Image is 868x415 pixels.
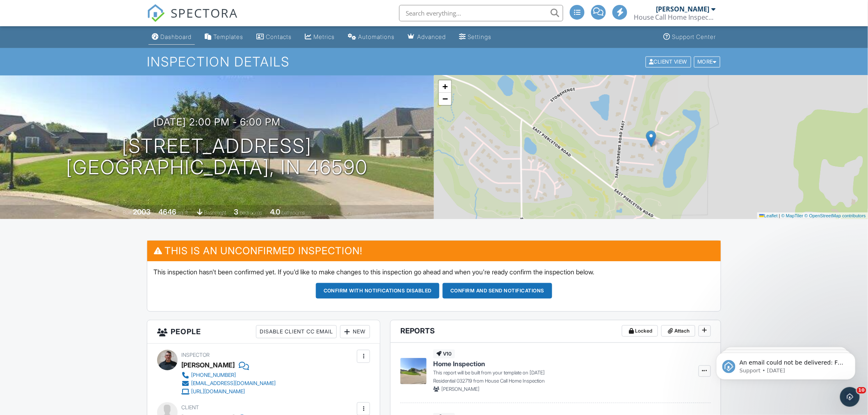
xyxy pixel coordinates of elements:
[781,213,804,218] a: © MapTiler
[439,80,451,93] a: Zoom in
[646,56,691,67] div: Client View
[147,55,721,69] h1: Inspection Details
[759,213,778,218] a: Leaflet
[672,33,716,40] div: Support Center
[281,210,305,216] span: bathrooms
[704,335,868,393] iframe: Intercom notifications message
[694,56,721,67] div: More
[153,116,281,128] h3: [DATE] 2:00 pm - 6:00 pm
[399,5,563,21] input: Search everything...
[160,33,192,40] div: Dashboard
[181,352,210,358] span: Inspector
[417,33,446,40] div: Advanced
[840,387,860,407] iframe: Intercom live chat
[147,4,165,22] img: The Best Home Inspection Software - Spectora
[340,325,370,338] div: New
[234,207,238,216] div: 3
[158,207,176,216] div: 4646
[253,30,295,45] a: Contacts
[266,33,292,40] div: Contacts
[191,372,236,379] div: [PHONE_NUMBER]
[201,30,247,45] a: Templates
[443,81,448,91] span: +
[213,33,243,40] div: Templates
[153,267,715,276] p: This inspection hasn't been confirmed yet. If you'd like to make changes to this inspection go ah...
[313,33,335,40] div: Metrics
[148,30,195,45] a: Dashboard
[443,93,448,104] span: −
[404,30,449,45] a: Advanced
[645,58,693,64] a: Client View
[302,30,338,45] a: Metrics
[646,130,656,147] img: Marker
[191,388,245,395] div: [URL][DOMAIN_NAME]
[358,33,395,40] div: Automations
[660,30,720,45] a: Support Center
[634,13,716,21] div: House Call Home Inspection
[123,210,132,216] span: Built
[270,207,280,216] div: 4.0
[181,371,276,379] a: [PHONE_NUMBER]
[181,388,276,396] a: [URL][DOMAIN_NAME]
[178,210,189,216] span: sq. ft.
[256,325,337,338] div: Disable Client CC Email
[204,210,226,216] span: basement
[456,30,495,45] a: Settings
[316,283,440,299] button: Confirm with notifications disabled
[857,387,866,394] span: 10
[805,213,866,218] a: © OpenStreetMap contributors
[147,11,238,28] a: SPECTORA
[656,5,710,13] div: [PERSON_NAME]
[468,33,491,40] div: Settings
[181,379,276,388] a: [EMAIL_ADDRESS][DOMAIN_NAME]
[779,213,780,218] span: |
[147,241,721,261] h3: This is an Unconfirmed Inspection!
[66,135,368,179] h1: [STREET_ADDRESS] [GEOGRAPHIC_DATA], IN 46590
[181,404,199,410] span: Client
[443,283,552,299] button: Confirm and send notifications
[181,359,235,371] div: [PERSON_NAME]
[147,320,380,344] h3: People
[345,30,398,45] a: Automations (Advanced)
[439,93,451,105] a: Zoom out
[171,4,238,21] span: SPECTORA
[240,210,262,216] span: bedrooms
[133,207,151,216] div: 2003
[191,380,276,387] div: [EMAIL_ADDRESS][DOMAIN_NAME]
